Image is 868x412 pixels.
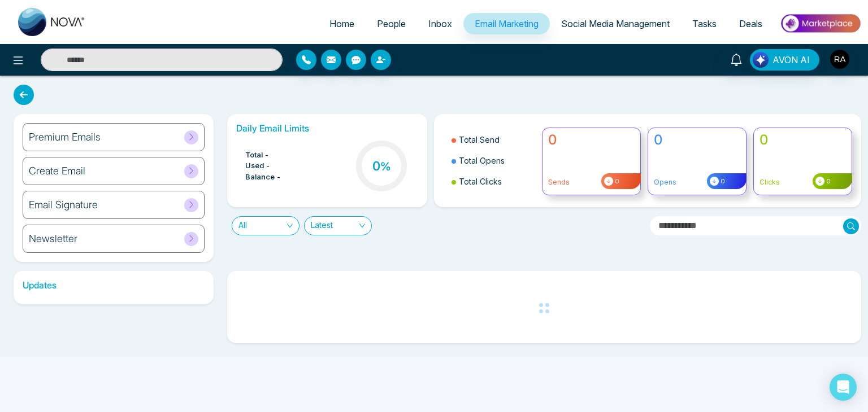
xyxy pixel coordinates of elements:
[772,53,810,67] span: AVON AI
[329,18,354,29] span: Home
[372,159,391,173] h3: 0
[654,177,740,187] p: Opens
[548,177,635,187] p: Sends
[692,18,717,29] span: Tasks
[719,177,725,186] span: 0
[14,280,214,291] h6: Updates
[452,129,535,150] li: Total Send
[318,13,366,34] a: Home
[475,18,539,29] span: Email Marketing
[759,177,846,187] p: Clicks
[428,18,452,29] span: Inbox
[830,50,849,69] img: User Avatar
[728,13,774,34] a: Deals
[753,52,769,68] img: Lead Flow
[750,49,819,71] button: AVON AI
[245,160,270,172] span: Used -
[779,11,861,36] img: Market-place.gif
[236,123,418,134] h6: Daily Email Limits
[238,217,293,235] span: All
[548,132,635,148] h4: 0
[377,18,406,29] span: People
[452,150,535,171] li: Total Opens
[739,18,762,29] span: Deals
[463,13,550,34] a: Email Marketing
[245,150,269,161] span: Total -
[311,217,365,235] span: Latest
[380,160,391,173] span: %
[452,171,535,192] li: Total Clicks
[245,172,281,183] span: Balance -
[824,177,831,186] span: 0
[759,132,846,148] h4: 0
[681,13,728,34] a: Tasks
[417,13,463,34] a: Inbox
[561,18,670,29] span: Social Media Management
[18,8,86,36] img: Nova CRM Logo
[550,13,681,34] a: Social Media Management
[29,165,85,177] h6: Create Email
[29,131,101,143] h6: Premium Emails
[613,177,619,186] span: 0
[366,13,417,34] a: People
[830,374,857,401] div: Open Intercom Messenger
[29,233,77,245] h6: Newsletter
[29,199,98,211] h6: Email Signature
[654,132,740,148] h4: 0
